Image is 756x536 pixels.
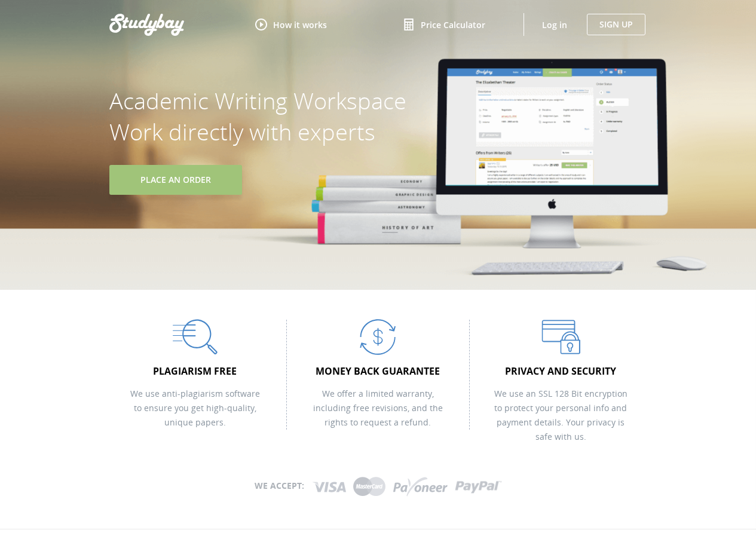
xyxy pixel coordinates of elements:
[127,387,263,430] div: We use anti-plagiarism software to ensure you get high-quality, unique papers.
[493,387,629,444] div: We use an SSL 128 Bit encryption to protect your personal info and payment details. Your privacy ...
[127,365,263,378] div: Plagiarism free
[109,85,420,147] h1: Academic Writing Workspace Work directly with experts
[255,474,304,498] div: We accept:
[493,365,629,378] div: Privacy and security
[109,13,185,36] a: Studybay
[542,19,567,30] a: Log in
[310,365,446,378] div: Money back guarantee
[310,387,446,430] div: We offer a limited warranty, including free revisions, and the rights to request a refund.
[109,165,242,195] a: Place An Order
[587,14,645,35] a: Sign Up
[255,19,327,30] a: How it works
[403,19,485,30] a: Price Calculator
